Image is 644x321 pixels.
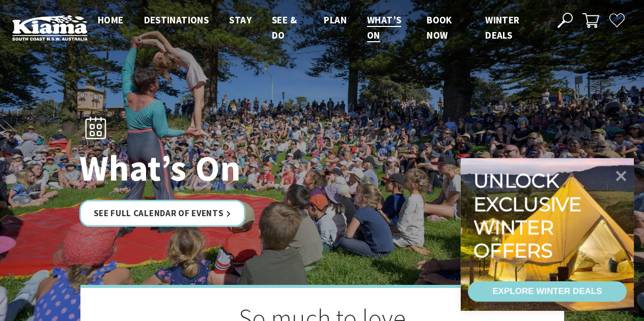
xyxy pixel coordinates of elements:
[229,14,251,26] span: Stay
[272,14,297,41] span: See & Do
[427,14,452,41] span: Book now
[468,281,627,302] a: EXPLORE WINTER DEALS
[12,15,88,41] img: Kiama Logo
[492,281,602,302] div: EXPLORE WINTER DEALS
[144,14,209,26] span: Destinations
[473,169,586,262] div: Unlock exclusive winter offers
[88,12,546,43] nav: Main Menu
[367,14,401,41] span: What’s On
[79,149,367,188] h1: What’s On
[485,14,519,41] span: Winter Deals
[79,200,246,227] a: See Full Calendar of Events
[324,14,347,26] span: Plan
[98,14,124,26] span: Home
